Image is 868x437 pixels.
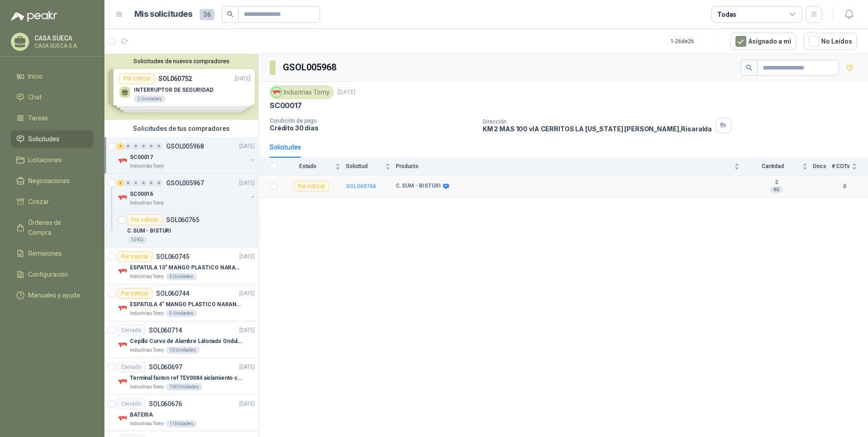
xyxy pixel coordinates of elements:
a: Configuración [11,266,94,283]
p: Industrias Tomy [130,383,164,391]
div: 1 [117,143,124,149]
img: Company Logo [271,87,281,97]
a: Tareas [11,109,94,127]
a: Remisiones [11,245,94,262]
p: Industrias Tomy [130,347,164,354]
a: Inicio [11,68,94,85]
p: C.SUM - BISTURI [127,227,171,235]
div: 0 [140,143,147,149]
th: Estado [282,158,346,175]
p: Industrias Tomy [130,420,164,427]
p: [DATE] [239,400,255,408]
span: Manuales y ayuda [28,290,80,300]
div: Todas [717,10,736,20]
a: Por cotizarSOL060744[DATE] Company LogoESPATULA 4" MANGO PLASTICO NARANJA MARCA TRUPPERIndustrias... [104,284,258,321]
div: Industrias Tomy [270,85,334,99]
div: 10 Unidades [166,347,200,354]
p: SOL060744 [156,290,189,297]
a: Negociaciones [11,172,94,189]
div: Cerrado [117,325,145,336]
a: SOL060766 [346,183,376,189]
p: Cepillo Curvo de Alambre Látonado Ondulado con Mango Truper [130,337,243,346]
span: Configuración [28,269,68,279]
img: Company Logo [117,155,128,166]
p: Industrias Tomy [130,163,164,170]
img: Company Logo [117,413,128,424]
h3: GSOL005968 [283,60,338,74]
div: 700 Unidades [166,383,202,391]
p: Terminal faston ref TEV0084 aislamiento completo [130,374,243,382]
p: BATERIA [130,411,153,419]
a: CerradoSOL060697[DATE] Company LogoTerminal faston ref TEV0084 aislamiento completoIndustrias Tom... [104,358,258,395]
p: CASA SUECA S.A. [35,43,91,49]
a: 1 0 0 0 0 0 GSOL005967[DATE] Company LogoSC00016Industrias Tomy [117,178,256,207]
div: Solicitudes de tus compradores [104,120,258,137]
a: Por cotizarSOL060765C.SUM - BISTURI10 KG [104,211,258,248]
th: Solicitud [346,158,396,175]
a: 1 0 0 0 0 0 GSOL005968[DATE] Company LogoSC00017Industrias Tomy [117,141,256,170]
p: CASA SUECA [35,35,91,41]
a: CerradoSOL060676[DATE] Company LogoBATERIAIndustrias Tomy1 Unidades [104,395,258,432]
p: SOL060676 [149,401,182,407]
p: [DATE] [239,363,255,372]
p: SC00017 [270,101,302,110]
p: GSOL005967 [166,180,204,186]
p: SOL060745 [156,253,189,260]
span: Estado [282,163,333,169]
span: Licitaciones [28,155,62,165]
div: 0 [125,180,132,186]
p: Industrias Tomy [130,199,164,207]
div: 5 Unidades [166,273,197,280]
button: Solicitudes de nuevos compradores [108,58,255,65]
img: Logo peakr [11,11,57,22]
span: # COTs [832,163,850,169]
span: Producto [396,163,732,169]
img: Company Logo [117,192,128,203]
span: Solicitudes [28,134,59,144]
p: [DATE] [337,88,355,97]
b: 0 [832,182,857,191]
p: SOL060697 [149,364,182,370]
div: 0 [125,143,132,149]
div: Por cotizar [117,251,153,262]
p: [DATE] [239,179,255,188]
p: Condición de pago [270,118,475,124]
p: Crédito 30 días [270,124,475,132]
p: ESPATULA 4" MANGO PLASTICO NARANJA MARCA TRUPPER [130,300,243,309]
b: C.SUM - BISTURI [396,183,441,190]
div: 10 KG [127,236,147,243]
span: Negociaciones [28,176,70,186]
div: Por cotizar [117,288,153,299]
span: Tareas [28,113,48,123]
p: SC00017 [130,153,153,162]
span: search [227,11,233,17]
p: KM 2 MAS 100 vIA CERRITOS LA [US_STATE] [PERSON_NAME] , Risaralda [483,125,712,133]
a: Licitaciones [11,151,94,169]
div: Solicitudes de nuevos compradoresPor cotizarSOL060752[DATE] INTERRUPTOR DE SEGURIDAD2 UnidadesPor... [104,54,258,120]
div: 1 - 26 de 26 [671,34,723,49]
p: Industrias Tomy [130,273,164,280]
button: Asignado a mi [730,33,796,50]
div: 0 [140,180,147,186]
p: SOL060714 [149,327,182,333]
div: 0 [148,180,155,186]
th: Docs [813,158,832,175]
div: Por cotizar [127,214,163,225]
button: No Leídos [804,33,857,50]
span: Órdenes de Compra [28,218,85,238]
div: 0 [156,143,163,149]
p: Dirección [483,119,712,125]
div: 1 [117,180,124,186]
div: 1 Unidades [166,420,197,427]
div: 0 [156,180,163,186]
a: Órdenes de Compra [11,214,94,241]
span: Chat [28,92,42,102]
span: Remisiones [28,248,62,258]
div: Cerrado [117,398,145,409]
a: Cotizar [11,193,94,210]
a: Manuales y ayuda [11,287,94,304]
div: Cerrado [117,362,145,372]
span: Inicio [28,71,43,81]
div: 5 Unidades [166,310,197,317]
